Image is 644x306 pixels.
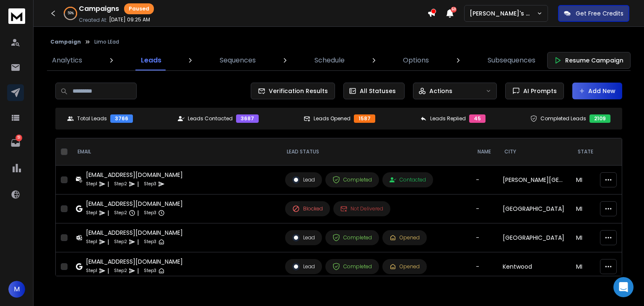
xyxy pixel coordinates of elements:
p: Leads Replied [430,115,466,122]
a: Subsequences [483,50,540,70]
div: 1587 [354,114,375,123]
p: Leads [141,55,161,65]
a: 51 [7,135,24,151]
p: Step 3 [144,209,156,217]
button: Add New [572,83,622,99]
p: Leads Opened [314,115,351,122]
div: Opened [390,234,420,241]
p: Step 3 [144,180,156,188]
div: Opened [390,263,420,270]
p: Completed Leads [540,115,586,122]
div: Contacted [390,176,426,183]
div: Paused [124,3,154,14]
p: Leads Contacted [188,115,233,122]
div: 2109 [589,114,610,123]
div: [EMAIL_ADDRESS][DOMAIN_NAME] [86,171,183,179]
p: Step 2 [114,238,127,246]
p: Step 1 [86,209,97,217]
p: | [137,238,139,246]
div: Blocked [292,205,323,213]
p: | [107,180,109,188]
div: 3766 [110,114,133,123]
div: 45 [469,114,486,123]
button: Get Free Credits [558,5,629,22]
p: | [107,209,109,217]
td: Kentwood [498,252,571,281]
p: 51 [16,135,22,141]
p: Step 2 [114,267,127,275]
button: Campaign [50,39,81,45]
div: Not Delivered [340,205,383,212]
p: Step 1 [86,267,97,275]
div: Completed [332,234,372,241]
p: Limo LEad [94,39,119,45]
p: | [107,238,109,246]
p: Step 1 [86,238,97,246]
td: [PERSON_NAME][GEOGRAPHIC_DATA] [498,166,571,194]
p: Subsequences [488,55,535,65]
td: MI [571,223,643,252]
div: [EMAIL_ADDRESS][DOMAIN_NAME] [86,257,183,266]
th: NAME [471,138,498,166]
div: Open Intercom Messenger [613,277,634,297]
td: MI [571,166,643,194]
p: | [137,209,139,217]
p: Step 3 [144,267,156,275]
span: 50 [451,7,457,13]
div: Completed [332,263,372,270]
a: Sequences [215,50,261,70]
td: MI [571,194,643,223]
p: All Statuses [360,87,396,95]
p: Actions [429,87,452,95]
p: Get Free Credits [576,9,623,18]
th: State [571,138,643,166]
a: Analytics [47,50,87,70]
a: Schedule [309,50,350,70]
h1: Campaigns [79,4,119,14]
div: [EMAIL_ADDRESS][DOMAIN_NAME] [86,200,183,208]
th: LEAD STATUS [280,138,471,166]
p: | [107,267,109,275]
p: Step 2 [114,180,127,188]
td: [GEOGRAPHIC_DATA] [498,223,571,252]
button: M [8,281,25,298]
button: Verification Results [251,83,335,99]
p: 59 % [68,11,74,16]
img: logo [8,8,25,24]
td: - [471,166,498,194]
div: 3687 [236,114,259,123]
p: Options [403,55,429,65]
button: AI Prompts [505,83,564,99]
a: Leads [136,50,166,70]
th: City [498,138,571,166]
p: Schedule [314,55,345,65]
td: [GEOGRAPHIC_DATA] [498,194,571,223]
p: Step 1 [86,180,97,188]
td: - [471,194,498,223]
div: [EMAIL_ADDRESS][DOMAIN_NAME] [86,228,183,237]
span: Verification Results [265,87,328,95]
p: Step 2 [114,209,127,217]
div: Lead [292,176,315,184]
button: Resume Campaign [547,52,631,69]
div: Completed [332,176,372,184]
span: AI Prompts [520,87,557,95]
p: Total Leads [77,115,107,122]
p: Created At: [79,17,107,23]
div: Lead [292,263,315,270]
p: Step 3 [144,238,156,246]
p: [PERSON_NAME]'s Workspace [470,9,537,18]
td: - [471,223,498,252]
p: | [137,267,139,275]
p: Sequences [220,55,256,65]
p: Analytics [52,55,82,65]
td: MI [571,252,643,281]
div: Lead [292,234,315,241]
th: EMAIL [71,138,280,166]
td: - [471,252,498,281]
a: Options [398,50,434,70]
p: [DATE] 09:25 AM [109,16,150,23]
p: | [137,180,139,188]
